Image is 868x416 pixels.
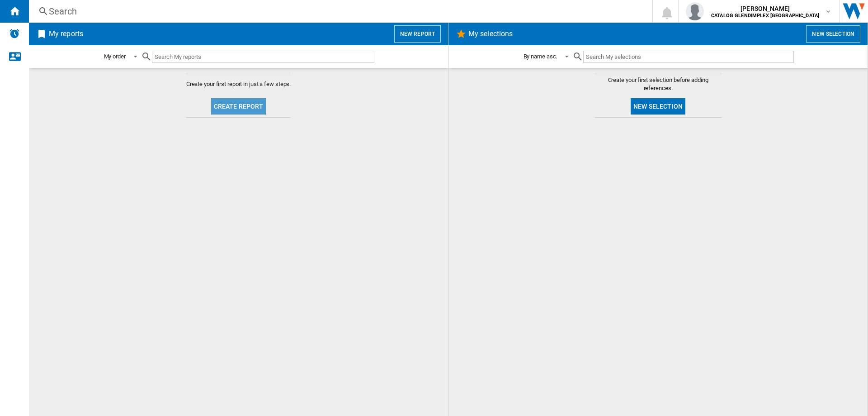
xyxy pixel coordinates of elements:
input: Search My reports [152,51,374,63]
h2: My selections [467,25,514,43]
button: New report [394,25,441,43]
input: Search My selections [583,51,793,63]
h2: My reports [47,25,85,43]
div: Search [49,5,628,18]
div: My order [104,53,126,60]
div: By name asc. [524,53,557,60]
button: Create report [211,98,266,115]
span: Create your first selection before adding references. [595,76,722,92]
span: Create your first report in just a few steps. [186,80,291,88]
button: New selection [631,98,685,115]
b: CATALOG GLENDIMPLEX [GEOGRAPHIC_DATA] [711,13,819,19]
span: [PERSON_NAME] [711,4,819,13]
button: New selection [806,25,860,43]
img: profile.jpg [686,2,704,20]
img: alerts-logo.svg [9,28,20,39]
